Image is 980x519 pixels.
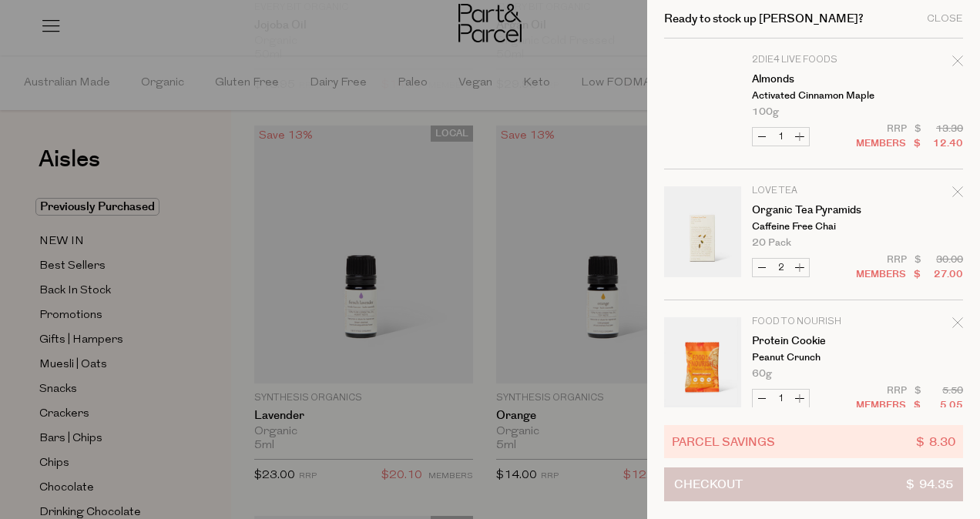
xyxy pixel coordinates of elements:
input: QTY Organic Tea Pyramids [771,259,790,276]
p: Peanut Crunch [752,353,871,363]
div: Remove Protein Cookie [952,315,963,336]
div: Close [927,14,963,24]
input: QTY Almonds [771,128,790,146]
p: Activated Cinnamon Maple [752,91,871,101]
a: Almonds [752,74,871,85]
p: Caffeine Free Chai [752,222,871,232]
span: 60g [752,369,772,379]
span: Parcel Savings [672,433,775,450]
a: Organic Tea Pyramids [752,205,871,216]
p: 2Die4 Live Foods [752,55,871,65]
p: Food to Nourish [752,317,871,326]
a: Protein Cookie [752,336,871,347]
span: 100g [752,107,779,117]
div: Remove Organic Tea Pyramids [952,184,963,205]
span: 20 pack [752,238,791,248]
span: $ 94.35 [906,468,953,501]
button: Checkout$ 94.35 [664,467,963,501]
span: $ 8.30 [916,433,955,450]
div: Remove Almonds [952,53,963,74]
span: Checkout [674,468,743,501]
h2: Ready to stock up [PERSON_NAME]? [664,13,864,25]
input: QTY Protein Cookie [771,390,790,407]
p: Love Tea [752,186,871,196]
